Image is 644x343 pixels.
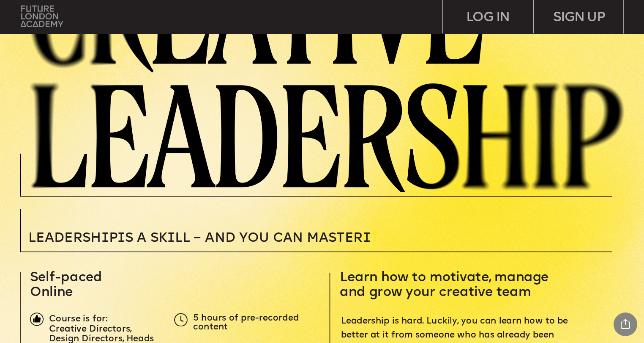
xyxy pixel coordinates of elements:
div: Share [614,313,637,336]
span: Online [30,286,73,299]
span: Leadersh p s a sk ll – and you can MASTER [28,232,371,245]
span: Learn how to motivate, manage and grow your creative team [340,271,552,299]
p: T [28,232,481,245]
span: i [167,232,175,245]
span: i [101,232,109,245]
img: upload-bfdffa89-fac7-4f57-a443-c7c39906ba42.png [21,6,63,27]
span: i [117,232,125,245]
span: i [363,232,371,245]
span: Self-paced [30,271,102,284]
